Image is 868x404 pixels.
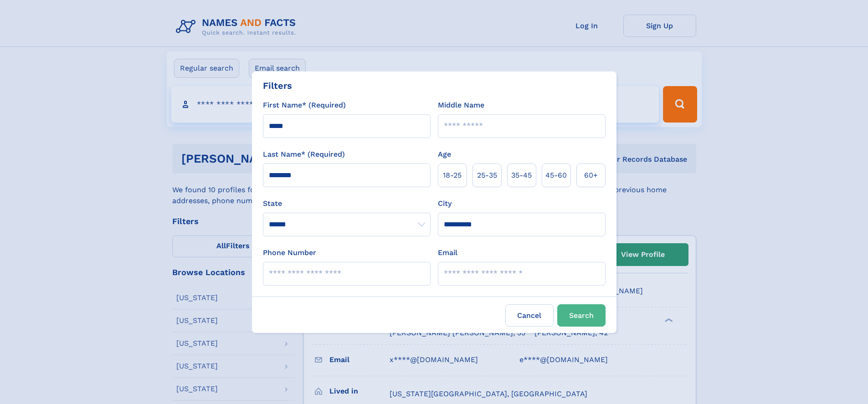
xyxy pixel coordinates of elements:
label: First Name* (Required) [263,100,346,111]
span: 35‑45 [511,170,532,181]
label: State [263,198,431,209]
label: Cancel [505,304,554,327]
label: City [438,198,452,209]
button: Search [557,304,606,327]
label: Last Name* (Required) [263,149,345,160]
label: Phone Number [263,247,316,258]
label: Age [438,149,451,160]
label: Email [438,247,457,258]
span: 60+ [584,170,598,181]
span: 25‑35 [477,170,497,181]
label: Middle Name [438,100,484,111]
div: Filters [263,79,292,92]
span: 18‑25 [443,170,462,181]
span: 45‑60 [545,170,567,181]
